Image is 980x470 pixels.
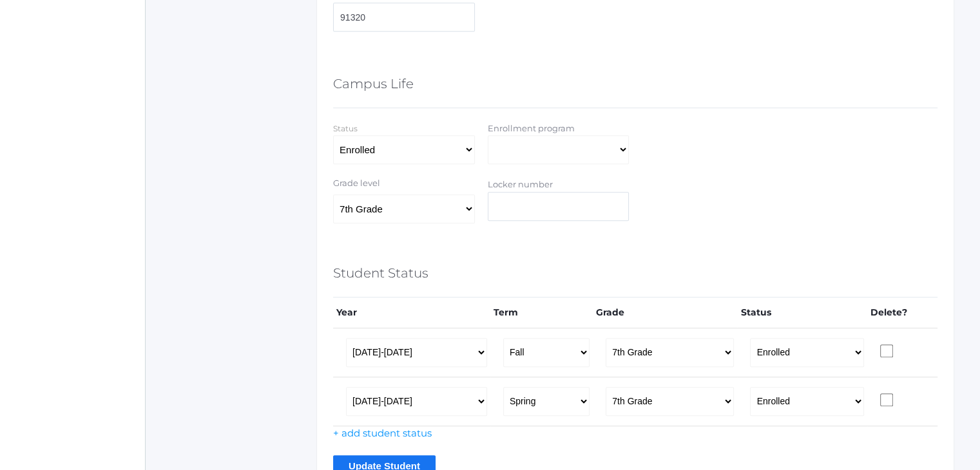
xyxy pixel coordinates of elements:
h5: Campus Life [333,73,414,95]
th: Delete? [867,297,937,328]
label: Locker number [488,179,553,189]
a: + add student status [333,426,432,441]
h5: Student Status [333,262,428,284]
label: Status [333,124,358,133]
label: Enrollment program [488,123,575,133]
label: Grade level [333,177,475,190]
th: Status [737,297,867,328]
th: Grade [593,297,737,328]
th: Year [333,297,490,328]
th: Term [490,297,593,328]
